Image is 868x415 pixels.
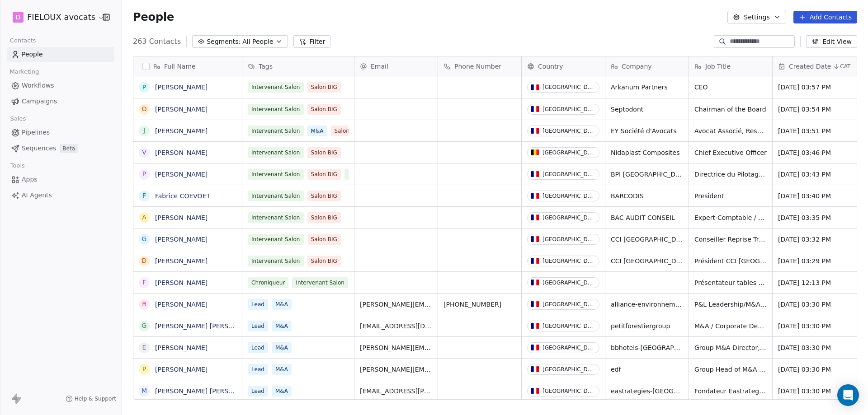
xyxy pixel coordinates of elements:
[7,78,114,93] a: Workflows
[694,213,767,222] span: Expert-Comptable / Commissaire Aux Comptes + Présidente du comité évaluation et transmission du c...
[307,234,341,245] span: Salon BIG
[7,125,114,140] a: Pipelines
[611,213,683,222] span: BAC AUDIT CONSEIL
[307,212,341,223] span: Salon BIG
[272,299,292,310] span: M&A
[60,144,78,153] span: Beta
[248,104,304,115] span: Intervenant Salon
[22,191,52,200] span: AI Agents
[689,56,772,76] div: Job Title
[694,83,767,92] span: CEO
[778,83,850,92] span: [DATE] 03:57 PM
[7,188,114,203] a: AI Agents
[793,11,857,23] button: Add Contacts
[694,322,767,331] span: M&A / Corporate Development chez PETIT FORESTIER
[371,62,388,71] span: Email
[307,147,341,158] span: Salon BIG
[16,13,21,22] span: D
[242,37,273,47] span: All People
[7,94,114,109] a: Campaigns
[142,169,146,179] div: P
[454,62,501,71] span: Phone Number
[155,322,262,330] a: [PERSON_NAME] [PERSON_NAME]
[611,170,683,179] span: BPI [GEOGRAPHIC_DATA]
[248,277,288,288] span: Chroniqueur
[155,214,208,221] a: [PERSON_NAME]
[727,11,786,23] button: Settings
[248,364,268,375] span: Lead
[778,213,850,222] span: [DATE] 03:35 PM
[778,235,850,244] span: [DATE] 03:32 PM
[155,301,208,308] a: [PERSON_NAME]
[611,322,683,331] span: petitforestiergroup
[142,234,147,244] div: G
[307,82,341,93] span: Salon BIG
[542,236,595,242] div: [GEOGRAPHIC_DATA]
[542,106,595,112] div: [GEOGRAPHIC_DATA]
[694,365,767,374] span: Group Head of M&A at EDF
[789,62,831,71] span: Created Date
[155,84,208,91] a: [PERSON_NAME]
[292,277,348,288] span: Intervenant Salon
[293,35,331,48] button: Filter
[133,76,242,400] div: grid
[344,169,373,180] span: Banque
[142,364,146,374] div: P
[248,169,304,180] span: Intervenant Salon
[694,148,767,157] span: Chief Executive Officer
[142,213,146,222] div: A
[778,105,850,114] span: [DATE] 03:54 PM
[778,191,850,201] span: [DATE] 03:40 PM
[11,9,96,25] button: DFIELOUX avocats
[542,171,595,177] div: [GEOGRAPHIC_DATA]
[705,62,731,71] span: Job Title
[611,365,683,374] span: edf
[22,50,43,59] span: People
[542,214,595,221] div: [GEOGRAPHIC_DATA]
[66,395,116,402] a: Help & Support
[611,300,683,309] span: alliance-environnement
[22,175,38,184] span: Apps
[611,83,683,92] span: Arkanum Partners
[542,323,595,329] div: [GEOGRAPHIC_DATA]
[142,343,146,352] div: E
[259,62,273,71] span: Tags
[248,321,268,331] span: Lead
[142,104,146,114] div: O
[307,126,327,136] span: M&A
[778,256,850,266] span: [DATE] 03:29 PM
[142,83,146,92] div: P
[611,191,683,201] span: BARCODIS
[248,82,304,93] span: Intervenant Salon
[611,105,683,114] span: Septodont
[7,141,114,156] a: SequencesBeta
[542,258,595,264] div: [GEOGRAPHIC_DATA]
[542,345,595,351] div: [GEOGRAPHIC_DATA]
[142,278,146,287] div: F
[272,364,292,375] span: M&A
[155,171,208,178] a: [PERSON_NAME]
[307,169,341,180] span: Salon BIG
[22,97,57,106] span: Campaigns
[248,147,304,158] span: Intervenant Salon
[360,322,432,331] span: [EMAIL_ADDRESS][DOMAIN_NAME]
[542,301,595,308] div: [GEOGRAPHIC_DATA]
[840,63,850,70] span: CAT
[307,191,341,201] span: Salon BIG
[142,321,147,331] div: G
[7,47,114,62] a: People
[542,366,595,373] div: [GEOGRAPHIC_DATA]
[778,300,850,309] span: [DATE] 03:30 PM
[360,365,432,374] span: [PERSON_NAME][EMAIL_ADDRESS][PERSON_NAME][DOMAIN_NAME]
[694,256,767,266] span: Président CCI [GEOGRAPHIC_DATA]
[272,321,292,331] span: M&A
[27,11,95,23] span: FIELOUX avocats
[22,128,50,137] span: Pipelines
[6,65,43,79] span: Marketing
[307,256,341,266] span: Salon BIG
[694,170,767,179] span: Directrice du Pilotage du Plan Industrie
[248,342,268,353] span: Lead
[778,170,850,179] span: [DATE] 03:43 PM
[133,56,242,76] div: Full Name
[611,235,683,244] span: CCI [GEOGRAPHIC_DATA]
